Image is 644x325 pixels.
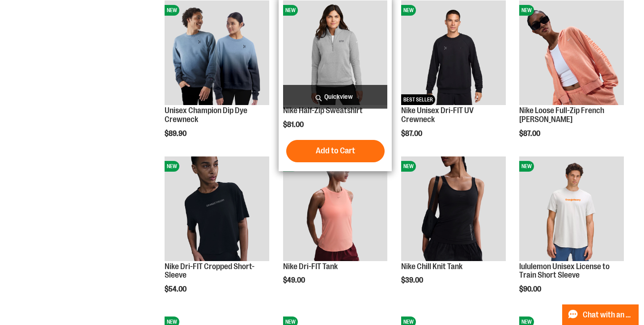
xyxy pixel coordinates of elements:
[519,161,534,172] span: NEW
[283,121,305,129] span: $81.00
[401,0,506,105] img: Nike Unisex Dri-FIT UV Crewneck
[519,0,624,105] img: Nike Loose Full-Zip French Terry Hoodie
[160,152,274,316] div: product
[401,262,462,271] a: Nike Chill Knit Tank
[401,0,506,106] a: Nike Unisex Dri-FIT UV CrewneckNEWBEST SELLER
[401,130,424,138] span: $87.00
[165,262,254,280] a: Nike Dri-FIT Cropped Short-Sleeve
[519,262,610,280] a: lululemon Unisex License to Train Short Sleeve
[165,130,188,138] span: $89.90
[519,130,542,138] span: $87.00
[519,5,534,16] span: NEW
[165,285,188,293] span: $54.00
[279,152,392,308] div: product
[283,0,388,105] img: Nike Half-Zip Sweatshirt
[283,106,363,115] a: Nike Half-Zip Sweatshirt
[283,156,388,262] a: Nike Dri-FIT TankNEW
[519,0,624,106] a: Nike Loose Full-Zip French Terry HoodieNEW
[519,156,624,261] img: lululemon Unisex License to Train Short Sleeve
[283,262,338,271] a: Nike Dri-FIT Tank
[283,276,306,284] span: $49.00
[401,156,506,262] a: Nike Chill Knit TankNEW
[401,106,474,124] a: Nike Unisex Dri-FIT UV Crewneck
[283,5,298,16] span: NEW
[283,0,388,106] a: Nike Half-Zip SweatshirtNEW
[165,0,269,106] a: Unisex Champion Dip Dye CrewneckNEW
[401,161,416,172] span: NEW
[165,106,247,124] a: Unisex Champion Dip Dye Crewneck
[401,276,424,284] span: $39.00
[397,152,510,308] div: product
[401,94,435,105] span: BEST SELLER
[165,0,269,105] img: Unisex Champion Dip Dye Crewneck
[401,156,506,261] img: Nike Chill Knit Tank
[316,146,355,156] span: Add to Cart
[562,304,639,325] button: Chat with an Expert
[165,161,179,172] span: NEW
[519,285,542,293] span: $90.00
[283,156,388,261] img: Nike Dri-FIT Tank
[283,85,388,109] a: Quickview
[165,5,179,16] span: NEW
[401,5,416,16] span: NEW
[519,156,624,262] a: lululemon Unisex License to Train Short SleeveNEW
[165,156,269,262] a: Nike Dri-FIT Cropped Short-SleeveNEW
[286,140,385,162] button: Add to Cart
[515,152,628,316] div: product
[519,106,604,124] a: Nike Loose Full-Zip French [PERSON_NAME]
[583,311,633,319] span: Chat with an Expert
[165,156,269,261] img: Nike Dri-FIT Cropped Short-Sleeve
